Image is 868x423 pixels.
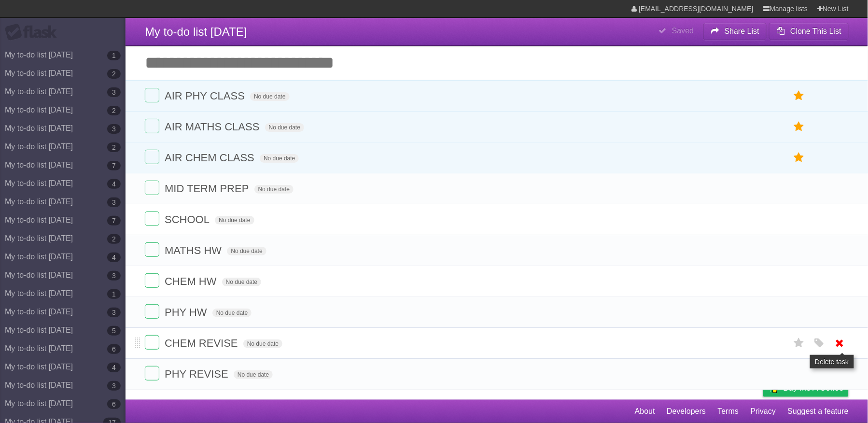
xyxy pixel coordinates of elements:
[165,275,219,287] span: CHEM HW
[107,308,121,317] b: 3
[107,234,121,244] b: 2
[165,121,262,133] span: AIR MATHS CLASS
[165,183,251,195] span: MID TERM PREP
[751,402,776,421] a: Privacy
[784,380,844,396] span: Buy me a coffee
[790,119,808,135] label: Star task
[107,326,121,336] b: 5
[260,154,299,163] span: No due date
[265,123,304,132] span: No due date
[667,402,706,421] a: Developers
[165,244,224,256] span: MATHS HW
[790,27,841,35] b: Clone This List
[107,179,121,189] b: 4
[145,181,159,195] label: Done
[672,27,694,35] b: Saved
[107,51,121,60] b: 1
[107,142,121,152] b: 2
[145,335,159,350] label: Done
[725,27,759,35] b: Share List
[107,161,121,170] b: 7
[234,370,273,379] span: No due date
[107,271,121,281] b: 3
[145,242,159,257] label: Done
[145,304,159,319] label: Done
[769,23,849,40] button: Clone This List
[227,247,266,255] span: No due date
[145,150,159,164] label: Done
[790,88,808,104] label: Star task
[165,368,231,380] span: PHY REVISE
[107,289,121,299] b: 1
[243,339,282,348] span: No due date
[145,366,159,381] label: Done
[165,337,240,349] span: CHEM REVISE
[635,402,655,421] a: About
[107,344,121,354] b: 6
[107,363,121,372] b: 4
[790,150,808,166] label: Star task
[222,278,261,286] span: No due date
[145,25,247,38] span: My to-do list [DATE]
[212,309,252,317] span: No due date
[788,402,849,421] a: Suggest a feature
[145,88,159,102] label: Done
[107,124,121,134] b: 3
[107,253,121,262] b: 4
[165,306,210,318] span: PHY HW
[107,106,121,115] b: 2
[5,24,63,41] div: Flask
[145,211,159,226] label: Done
[107,216,121,226] b: 7
[165,152,257,164] span: AIR CHEM CLASS
[145,119,159,133] label: Done
[107,197,121,207] b: 3
[790,335,808,351] label: Star task
[107,381,121,391] b: 3
[145,273,159,288] label: Done
[107,87,121,97] b: 3
[107,399,121,409] b: 6
[165,90,247,102] span: AIR PHY CLASS
[165,213,212,226] span: SCHOOL
[250,92,289,101] span: No due date
[215,216,254,225] span: No due date
[107,69,121,79] b: 2
[703,23,767,40] button: Share List
[254,185,294,194] span: No due date
[718,402,739,421] a: Terms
